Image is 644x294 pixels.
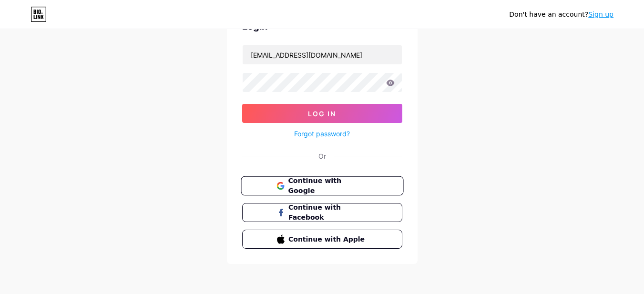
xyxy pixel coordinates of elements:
[288,203,367,223] span: Continue with Facebook
[242,203,402,222] button: Continue with Facebook
[308,110,336,118] span: Log In
[288,234,367,244] span: Continue with Apple
[509,10,613,20] div: Don't have an account?
[242,104,402,123] button: Log In
[588,10,613,18] a: Sign up
[243,45,402,64] input: Username
[242,230,402,249] button: Continue with Apple
[242,176,402,195] a: Continue with Google
[288,176,368,196] span: Continue with Google
[318,151,326,161] div: Or
[294,129,350,139] a: Forgot password?
[241,176,403,196] button: Continue with Google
